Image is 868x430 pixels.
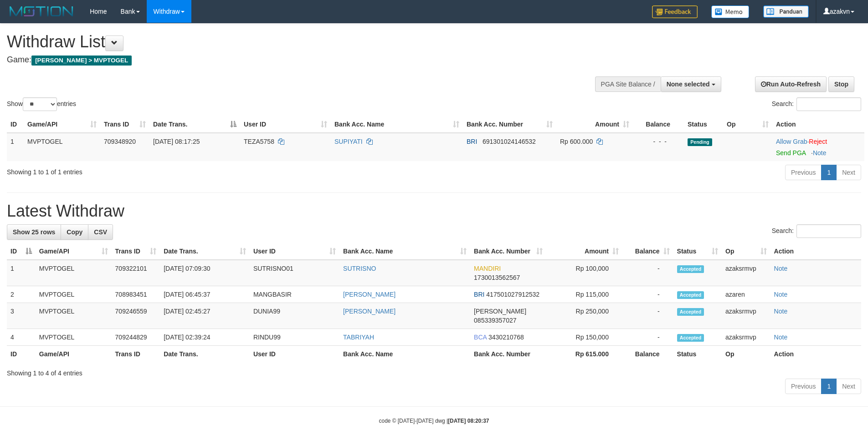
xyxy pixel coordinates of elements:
[652,5,698,18] img: Feedback.jpg
[774,334,788,341] a: Note
[339,346,470,363] th: Bank Acc. Name
[24,116,100,133] th: Game/API: activate to sort column ascending
[112,346,160,363] th: Trans ID
[776,149,806,157] a: Send PGA
[821,379,837,394] a: 1
[331,116,463,133] th: Bank Acc. Name: activate to sort column ascending
[772,224,861,238] label: Search:
[250,329,339,346] td: RINDU99
[821,165,837,180] a: 1
[677,334,704,342] span: Accepted
[684,116,723,133] th: Status
[160,286,250,303] td: [DATE] 06:45:37
[711,5,750,18] img: Button%20Memo.svg
[112,260,160,286] td: 709322101
[250,260,339,286] td: SUTRISNO01
[677,291,704,299] span: Accepted
[36,303,112,329] td: MVPTOGEL
[546,260,622,286] td: Rp 100,000
[250,286,339,303] td: MANGBASIR
[722,346,770,363] th: Op
[785,379,822,394] a: Previous
[7,5,76,18] img: MOTION_logo.png
[7,286,36,303] td: 2
[828,76,854,92] a: Stop
[7,133,24,161] td: 1
[7,164,355,177] div: Showing 1 to 1 of 1 entries
[250,243,339,260] th: User ID: activate to sort column ascending
[112,303,160,329] td: 709246559
[776,138,809,145] span: ·
[67,228,82,236] span: Copy
[722,260,770,286] td: azaksrmvp
[474,308,526,315] span: [PERSON_NAME]
[755,76,827,92] a: Run Auto-Refresh
[36,346,112,363] th: Game/API
[100,116,149,133] th: Trans ID: activate to sort column ascending
[343,265,376,272] a: SUTRISNO
[667,81,710,88] span: None selected
[688,138,712,146] span: Pending
[7,260,36,286] td: 1
[774,291,788,298] a: Note
[36,286,112,303] td: MVPTOGEL
[763,5,809,18] img: panduan.png
[112,243,160,260] th: Trans ID: activate to sort column ascending
[836,379,861,394] a: Next
[474,317,516,324] span: Copy 085339357027 to clipboard
[250,303,339,329] td: DUNIA99
[112,329,160,346] td: 709244829
[813,149,827,157] a: Note
[474,274,520,281] span: Copy 1730013562567 to clipboard
[7,303,36,329] td: 3
[595,76,661,92] div: PGA Site Balance /
[7,202,861,220] h1: Latest Withdraw
[36,260,112,286] td: MVPTOGEL
[61,224,88,240] a: Copy
[488,334,524,341] span: Copy 3430210768 to clipboard
[633,116,684,133] th: Balance
[560,138,593,145] span: Rp 600.000
[722,243,770,260] th: Op: activate to sort column ascending
[160,329,250,346] td: [DATE] 02:39:24
[13,228,55,236] span: Show 25 rows
[474,265,501,272] span: MANDIRI
[31,56,132,66] span: [PERSON_NAME] > MVPTOGEL
[677,308,704,316] span: Accepted
[467,138,477,145] span: BRI
[343,308,395,315] a: [PERSON_NAME]
[474,291,484,298] span: BRI
[836,165,861,180] a: Next
[722,329,770,346] td: azaksrmvp
[343,291,395,298] a: [PERSON_NAME]
[7,224,61,240] a: Show 25 rows
[622,260,673,286] td: -
[160,260,250,286] td: [DATE] 07:09:30
[160,303,250,329] td: [DATE] 02:45:27
[7,33,570,51] h1: Withdraw List
[722,286,770,303] td: azaren
[723,116,772,133] th: Op: activate to sort column ascending
[24,133,100,161] td: MVPTOGEL
[470,346,546,363] th: Bank Acc. Number
[483,138,536,145] span: Copy 691301024146532 to clipboard
[104,138,136,145] span: 709348920
[622,329,673,346] td: -
[94,228,107,236] span: CSV
[7,243,36,260] th: ID: activate to sort column descending
[772,116,864,133] th: Action
[661,76,721,92] button: None selected
[244,138,274,145] span: TEZA5758
[622,303,673,329] td: -
[23,97,57,111] select: Showentries
[677,265,704,273] span: Accepted
[112,286,160,303] td: 708983451
[7,329,36,346] td: 4
[796,97,861,111] input: Search:
[240,116,331,133] th: User ID: activate to sort column ascending
[448,418,489,424] strong: [DATE] 08:20:37
[250,346,339,363] th: User ID
[770,346,861,363] th: Action
[776,138,807,145] a: Allow Grab
[36,329,112,346] td: MVPTOGEL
